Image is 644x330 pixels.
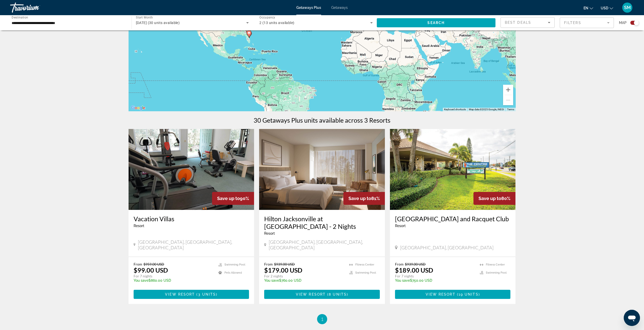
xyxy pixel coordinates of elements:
[479,196,501,201] span: Save up to
[505,19,550,26] mat-select: Sort by
[10,1,61,14] a: Travorium
[601,4,613,12] button: Change currency
[619,19,627,26] span: Map
[224,271,242,274] span: Pets Allowed
[134,262,142,266] span: From
[134,274,214,278] p: For 7 nights
[355,263,374,266] span: Fitness Center
[455,292,480,296] span: ( )
[395,290,511,299] button: View Resort(19 units)
[505,20,531,25] span: Best Deals
[395,215,511,223] a: [GEOGRAPHIC_DATA] and Racquet Club
[254,116,390,124] h1: 30 Getaways Plus units available across 3 Resorts
[259,21,295,25] span: 2 (13 units available)
[624,310,640,326] iframe: Button to launch messaging window
[444,108,466,111] button: Keyboard shortcuts
[326,292,348,296] span: ( )
[329,292,347,296] span: 8 units
[507,108,514,111] a: Terms (opens in new tab)
[259,16,275,19] span: Occupancy
[355,271,376,274] span: Swimming Pool
[321,316,323,322] span: 1
[395,278,410,282] span: You save
[264,262,273,266] span: From
[264,278,279,282] span: You save
[427,21,445,25] span: Search
[601,6,608,10] span: USD
[224,263,245,266] span: Swimming Pool
[195,292,217,296] span: ( )
[296,292,326,296] span: View Resort
[584,6,588,10] span: en
[296,6,321,10] a: Getaways Plus
[130,105,147,111] a: Open this area in Google Maps (opens a new window)
[395,266,433,274] p: $189.00 USD
[331,6,348,10] a: Getaways
[129,314,516,324] nav: Pagination
[138,239,249,250] span: [GEOGRAPHIC_DATA], [GEOGRAPHIC_DATA], [GEOGRAPHIC_DATA]
[343,192,385,205] div: 81%
[134,215,249,223] a: Vacation Villas
[560,17,614,28] button: Filter
[134,278,149,282] span: You save
[134,224,144,228] span: Resort
[134,278,214,282] p: $860.00 USD
[390,129,516,210] img: ii_olr1.jpg
[426,292,455,296] span: View Resort
[130,105,147,111] img: Google
[503,95,513,105] button: Zoom out
[377,18,496,27] button: Search
[274,262,295,266] span: $939.00 USD
[264,215,380,230] a: Hilton Jacksonville at [GEOGRAPHIC_DATA] - 2 Nights
[165,292,195,296] span: View Resort
[12,15,28,19] span: Destination
[395,224,406,228] span: Resort
[621,2,634,13] button: User Menu
[264,231,275,235] span: Resort
[395,274,475,278] p: For 7 nights
[473,192,515,205] div: 80%
[217,196,240,201] span: Save up to
[395,278,475,282] p: $750.00 USD
[134,290,249,299] button: View Resort(3 units)
[459,292,479,296] span: 19 units
[136,21,180,25] span: [DATE] (30 units available)
[129,129,254,210] img: 5043O01X.jpg
[198,292,216,296] span: 3 units
[348,196,371,201] span: Save up to
[264,274,344,278] p: For 2 nights
[395,262,404,266] span: From
[405,262,426,266] span: $939.00 USD
[624,5,631,10] span: SM
[264,290,380,299] button: View Resort(8 units)
[264,278,344,282] p: $760.00 USD
[136,16,153,19] span: Start Month
[584,4,593,12] button: Change language
[503,85,513,95] button: Zoom in
[143,262,164,266] span: $959.00 USD
[269,239,380,250] span: [GEOGRAPHIC_DATA], [GEOGRAPHIC_DATA], [GEOGRAPHIC_DATA]
[264,266,302,274] p: $179.00 USD
[400,245,493,250] span: [GEOGRAPHIC_DATA], [GEOGRAPHIC_DATA]
[212,192,254,205] div: 90%
[134,266,168,274] p: $99.00 USD
[469,108,504,111] span: Map data ©2025 Google, INEGI
[486,271,507,274] span: Swimming Pool
[486,263,505,266] span: Fitness Center
[259,129,385,210] img: S423I01X.jpg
